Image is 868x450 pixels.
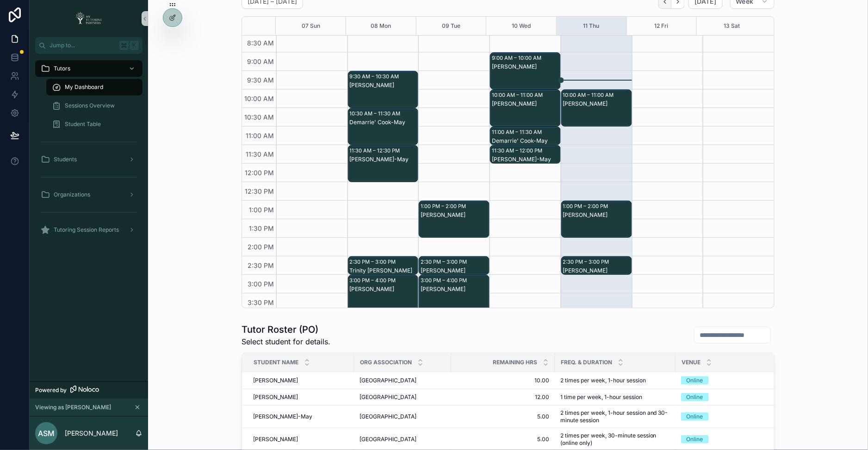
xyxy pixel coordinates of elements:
div: 10:00 AM – 11:00 AM[PERSON_NAME] [490,90,560,126]
span: 2 times per week, 30-minute session (online only) [560,432,670,447]
div: Online [687,376,703,385]
p: [PERSON_NAME] [65,429,118,438]
span: [PERSON_NAME] [253,436,298,443]
button: 10 Wed [512,17,531,35]
a: Tutors [35,60,143,77]
div: [PERSON_NAME]-May [350,156,418,163]
div: 3:00 PM – 4:00 PM [350,276,398,285]
div: 1:00 PM – 2:00 PM [421,202,468,211]
a: Sessions Overview [46,97,143,114]
span: My Dashboard [65,83,103,91]
img: App logo [73,11,105,26]
div: 1:00 PM – 2:00 PM[PERSON_NAME] [562,201,632,237]
span: Sessions Overview [65,102,115,109]
span: Org Association [360,359,412,366]
a: Online [681,376,775,385]
div: [PERSON_NAME] [492,100,560,108]
span: [GEOGRAPHIC_DATA] [360,436,416,443]
a: [PERSON_NAME]-May [253,413,348,420]
span: Organizations [54,191,90,198]
span: 10:00 AM [242,95,276,102]
span: 8:30 AM [245,39,276,47]
div: Trinity [PERSON_NAME] [350,267,418,274]
span: Students [54,156,77,163]
div: Online [687,393,703,401]
div: [PERSON_NAME] [421,211,489,219]
a: 2 times per week, 1-hour session [560,377,670,384]
span: 12.00 [457,393,549,401]
span: Remaining Hrs [493,359,537,366]
div: 9:00 AM – 10:00 AM[PERSON_NAME] [490,53,560,89]
a: 5.00 [457,436,549,443]
span: [GEOGRAPHIC_DATA] [360,377,416,384]
span: Viewing as [PERSON_NAME] [35,404,111,411]
div: 10:00 AM – 11:00 AM [492,90,545,100]
button: 08 Mon [371,17,391,35]
span: 12:00 PM [242,169,276,177]
a: [GEOGRAPHIC_DATA] [360,393,446,401]
div: 2:30 PM – 3:00 PM [350,257,398,266]
div: [PERSON_NAME] [563,267,631,274]
div: 07 Sun [302,17,320,35]
span: Student Name [254,359,298,366]
div: 11:30 AM – 12:30 PM [350,146,403,155]
div: 2:30 PM – 3:00 PM[PERSON_NAME] [562,257,632,274]
span: 1:30 PM [247,224,276,232]
span: Tutoring Session Reports [54,226,119,234]
h1: Tutor Roster (PO) [242,323,330,336]
div: 2:30 PM – 3:00 PM [563,257,612,266]
span: 11:00 AM [243,132,276,139]
div: 11:00 AM – 11:30 AM [492,127,544,137]
div: scrollable content [30,54,148,250]
div: 10:30 AM – 11:30 AMDemarrie' Cook-May [348,108,418,145]
a: Online [681,412,775,421]
div: 2:30 PM – 3:00 PMTrinity [PERSON_NAME] [348,257,418,274]
a: 5.00 [457,413,549,420]
a: 10.00 [457,377,549,384]
div: 3:00 PM – 4:00 PM[PERSON_NAME] [419,275,489,311]
div: 10:30 AM – 11:30 AM [350,109,403,118]
a: Student Table [46,116,143,133]
div: [PERSON_NAME] [563,211,631,219]
span: Jump to... [50,42,116,49]
a: My Dashboard [46,79,143,95]
a: [PERSON_NAME] [253,393,348,401]
span: 2 times per week, 1-hour session [560,377,646,384]
a: 1 time per week, 1-hour session [560,393,670,401]
div: [PERSON_NAME] [421,267,489,274]
span: [PERSON_NAME]-May [253,413,312,420]
span: K [130,42,138,49]
a: 2 times per week, 1-hour session and 30-minute session [560,409,670,424]
span: Freq. & Duration [561,359,612,366]
a: Students [35,151,143,168]
a: Tutoring Session Reports [35,222,143,238]
span: 9:30 AM [245,76,276,84]
div: 1:00 PM – 2:00 PM [563,202,611,211]
span: ASM [38,428,55,439]
div: [PERSON_NAME] [350,82,418,89]
button: 11 Thu [583,17,600,35]
button: 13 Sat [724,17,740,35]
span: [PERSON_NAME] [253,377,298,384]
span: 3:30 PM [245,298,276,306]
div: Demarrie' Cook-May [492,137,560,145]
span: Venue [682,359,701,366]
div: 10:00 AM – 11:00 AM [563,90,616,100]
span: 1:00 PM [247,206,276,214]
span: [PERSON_NAME] [253,393,298,401]
a: [GEOGRAPHIC_DATA] [360,436,446,443]
span: Powered by [35,387,67,394]
button: 12 Fri [655,17,669,35]
div: 9:30 AM – 10:30 AM [350,72,402,81]
div: 11:30 AM – 12:00 PM[PERSON_NAME]-May [490,146,560,163]
div: 10:00 AM – 11:00 AM[PERSON_NAME] [562,90,632,126]
a: Organizations [35,186,143,203]
span: Tutors [54,65,70,72]
a: [PERSON_NAME] [253,377,348,384]
div: [PERSON_NAME]-May [492,156,560,163]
